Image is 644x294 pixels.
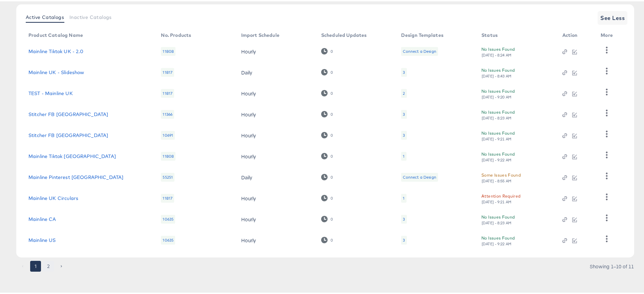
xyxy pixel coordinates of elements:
[401,234,407,243] div: 3
[236,207,316,228] td: Hourly
[26,13,64,19] span: Active Catalogs
[321,235,333,242] div: 0
[330,236,333,241] div: 0
[321,31,367,37] div: Scheduled Updates
[321,131,333,137] div: 0
[403,131,405,137] div: 3
[321,68,333,74] div: 0
[236,165,316,186] td: Daily
[330,153,333,157] div: 0
[595,29,621,40] th: More
[330,48,333,52] div: 0
[330,132,333,136] div: 0
[321,110,333,116] div: 0
[403,194,404,200] div: 1
[330,90,333,94] div: 0
[481,191,520,198] div: Attention Required
[161,109,174,117] div: 11366
[43,259,54,270] button: Go to page 2
[28,47,84,53] a: Mainline Tiktok UK - 2.0
[161,172,174,180] div: 55251
[403,173,436,179] div: Connect a Design
[589,263,634,267] div: Showing 1–10 of 11
[161,31,191,37] div: No. Products
[321,47,333,53] div: 0
[321,89,333,95] div: 0
[161,234,175,243] div: 10635
[28,194,78,200] a: Mainline UK Circulars
[236,186,316,207] td: Hourly
[321,214,333,221] div: 0
[557,29,596,40] th: Action
[28,110,108,116] a: Stitcher FB [GEOGRAPHIC_DATA]
[403,152,404,158] div: 1
[598,10,627,23] button: See Less
[401,46,438,54] div: Connect a Design
[28,152,116,158] a: Mainline Tiktok [GEOGRAPHIC_DATA]
[403,215,405,221] div: 3
[403,68,405,74] div: 3
[28,236,56,242] a: Mainline US
[161,130,175,138] div: 10691
[330,111,333,115] div: 0
[403,236,405,242] div: 3
[236,123,316,144] td: Hourly
[161,46,175,54] div: 11808
[401,172,438,180] div: Connect a Design
[236,61,316,82] td: Daily
[401,67,407,75] div: 3
[401,109,407,117] div: 3
[161,193,174,201] div: 11817
[69,13,112,19] span: Inactive Catalogs
[28,89,73,95] a: TEST - Mainline UK
[401,151,406,159] div: 1
[321,173,333,179] div: 0
[56,259,67,270] button: Go to next page
[403,47,436,53] div: Connect a Design
[481,198,512,203] div: [DATE] - 9:21 AM
[401,88,407,96] div: 2
[476,29,557,40] th: Status
[481,177,512,182] div: [DATE] - 8:55 AM
[28,215,56,221] a: Mainline CA
[28,131,108,137] a: Stitcher FB [GEOGRAPHIC_DATA]
[401,193,406,201] div: 1
[403,110,405,116] div: 3
[600,12,625,21] span: See Less
[330,195,333,199] div: 0
[321,194,333,200] div: 0
[161,151,175,159] div: 11808
[330,174,333,178] div: 0
[401,213,407,222] div: 3
[330,69,333,73] div: 0
[161,88,174,96] div: 11817
[16,259,68,270] nav: pagination navigation
[28,68,84,74] a: Mainline UK - Slideshow
[161,213,175,222] div: 10635
[236,40,316,61] td: Hourly
[236,103,316,123] td: Hourly
[236,144,316,165] td: Hourly
[161,67,174,75] div: 11817
[401,31,443,37] div: Design Templates
[28,173,123,179] a: Mainline Pinterest [GEOGRAPHIC_DATA]
[481,170,521,177] div: Some Issues Found
[481,191,520,203] button: Attention Required[DATE] - 9:21 AM
[236,228,316,249] td: Hourly
[401,130,407,138] div: 3
[241,31,279,37] div: Import Schedule
[28,31,83,37] div: Product Catalog Name
[321,152,333,158] div: 0
[330,216,333,220] div: 0
[481,170,521,182] button: Some Issues Found[DATE] - 8:55 AM
[403,89,405,95] div: 2
[236,82,316,103] td: Hourly
[30,259,41,270] button: page 1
